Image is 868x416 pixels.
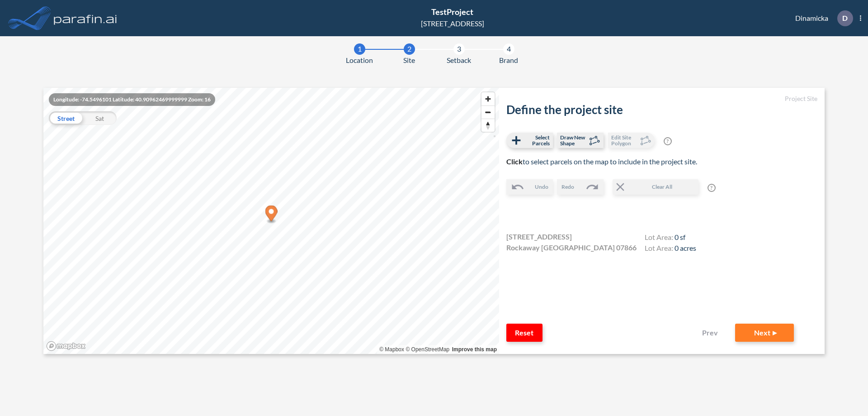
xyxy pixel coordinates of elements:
div: Dinamicka [782,10,861,26]
span: Location [346,55,373,66]
div: Street [49,111,83,125]
button: Reset [506,324,542,342]
span: 0 acres [675,244,696,252]
canvas: Map [43,88,499,354]
button: Zoom in [481,92,495,105]
div: [STREET_ADDRESS] [421,18,484,29]
div: 3 [453,43,465,55]
span: Site [403,55,415,66]
img: logo [52,9,119,27]
span: TestProject [431,7,473,17]
b: Click [506,157,523,166]
span: Setback [447,55,471,66]
span: 0 sf [675,233,685,241]
button: Reset bearing to north [481,119,495,132]
span: Edit Site Polygon [611,134,638,146]
a: Mapbox homepage [46,341,86,351]
button: Prev [690,324,726,342]
h5: Project Site [506,95,817,103]
h4: Lot Area: [645,244,696,254]
span: to select parcels on the map to include in the project site. [506,157,697,166]
h2: Define the project site [506,103,817,117]
button: Zoom out [481,105,495,119]
span: Zoom out [481,106,495,119]
a: OpenStreetMap [406,346,449,353]
span: Undo [535,183,548,191]
div: Sat [83,111,117,125]
span: Redo [561,183,574,191]
button: Redo [557,179,604,195]
span: [STREET_ADDRESS] [506,231,572,242]
span: Brand [499,55,518,66]
button: Clear All [613,179,698,195]
span: ? [664,137,672,145]
a: Mapbox [379,346,404,353]
p: D [842,14,848,22]
a: Improve this map [452,346,497,353]
div: 2 [404,43,415,55]
div: 4 [503,43,514,55]
button: Next [735,324,794,342]
button: Undo [506,179,553,195]
span: Rockaway [GEOGRAPHIC_DATA] 07866 [506,242,637,253]
span: Clear All [627,183,698,191]
span: Select Parcels [523,134,550,146]
div: Longitude: -74.5496101 Latitude: 40.90962469999999 Zoom: 16 [49,93,215,106]
span: ? [708,184,716,192]
div: Map marker [265,206,278,224]
h4: Lot Area: [645,233,696,244]
div: 1 [354,43,365,55]
span: Draw New Shape [560,134,587,146]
